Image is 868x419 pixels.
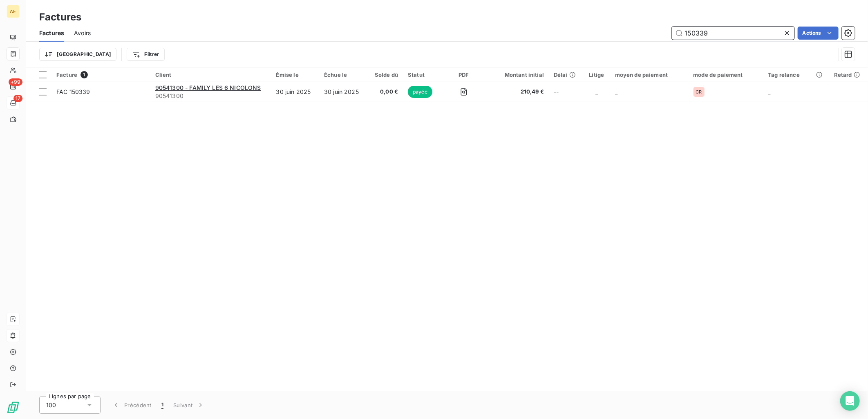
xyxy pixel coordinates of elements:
[490,71,544,78] div: Montant initial
[161,401,163,409] span: 1
[56,71,77,78] span: Facture
[408,86,432,98] span: payée
[107,397,157,414] button: Précédent
[7,80,19,93] a: +99
[615,88,617,95] span: _
[155,84,261,91] span: 90541300 - FAMILY LES 6 NICOLONS
[549,82,583,102] td: --
[768,71,824,78] div: Tag relance
[615,71,684,78] div: moyen de paiement
[276,71,314,78] div: Émise le
[372,88,398,96] span: 0,00 €
[81,71,88,78] span: 1
[694,71,758,78] div: mode de paiement
[696,89,702,94] span: CR
[554,71,578,78] div: Délai
[56,88,90,95] span: FAC 150339
[46,401,56,409] span: 100
[39,10,81,25] h3: Factures
[768,88,770,95] span: _
[408,71,437,78] div: Statut
[840,391,860,411] div: Open Intercom Messenger
[447,71,480,78] div: PDF
[168,397,210,414] button: Suivant
[157,397,168,414] button: 1
[672,27,794,40] input: Rechercher
[798,27,839,40] button: Actions
[490,88,544,96] span: 210,49 €
[7,401,20,414] img: Logo LeanPay
[9,78,22,86] span: +99
[39,48,116,61] button: [GEOGRAPHIC_DATA]
[7,96,19,109] a: 17
[155,92,266,100] span: 90541300
[271,82,319,102] td: 30 juin 2025
[319,82,367,102] td: 30 juin 2025
[127,48,164,61] button: Filtrer
[39,29,64,37] span: Factures
[834,71,863,78] div: Retard
[13,95,22,102] span: 17
[324,71,362,78] div: Échue le
[588,71,605,78] div: Litige
[372,71,398,78] div: Solde dû
[155,71,266,78] div: Client
[595,88,598,95] span: _
[74,29,91,37] span: Avoirs
[7,5,20,18] div: AE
